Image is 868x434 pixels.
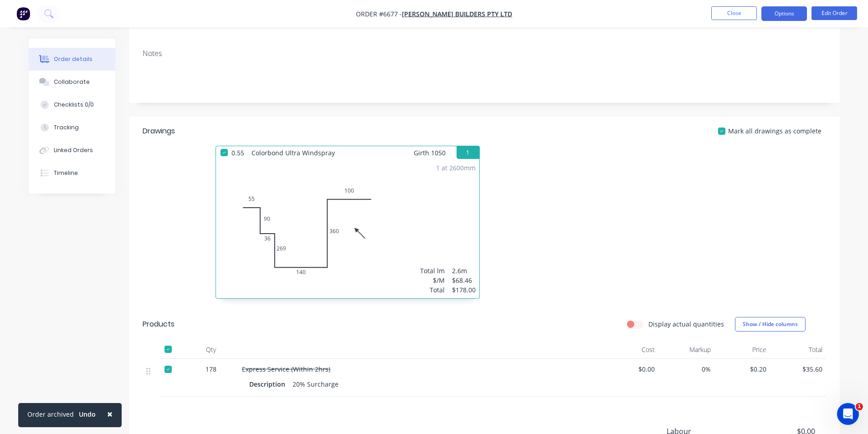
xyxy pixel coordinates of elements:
div: Collaborate [54,78,90,86]
label: Display actual quantities [648,319,724,329]
span: Mark all drawings as complete [728,126,822,136]
div: Order details [54,55,92,63]
div: Total [420,285,445,295]
div: Checklists 0/0 [54,101,94,109]
div: Markup [658,341,714,359]
span: $0.20 [718,364,767,374]
span: Girth 1050 [414,146,446,159]
button: Show / Hide columns [735,317,806,332]
span: 178 [205,364,216,374]
span: 0% [662,364,711,374]
div: Total lm [420,266,445,276]
span: 0.55 [228,146,248,159]
div: Description [249,378,289,391]
img: Factory [16,7,30,20]
div: Tracking [54,123,79,132]
button: Linked Orders [29,139,115,162]
div: 1 at 2600mm [436,163,476,173]
div: Products [143,319,175,330]
div: Drawings [143,126,175,137]
div: 2.6m [452,266,476,276]
div: Total [770,341,826,359]
button: Edit Order [812,6,857,20]
a: [PERSON_NAME] Builders Pty Ltd [402,10,512,18]
button: Timeline [29,162,115,184]
div: $68.46 [452,276,476,285]
div: Price [714,341,770,359]
div: 20% Surcharge [289,378,342,391]
div: Timeline [54,169,78,177]
button: Collaborate [29,71,115,93]
button: Tracking [29,116,115,139]
button: Order details [29,48,115,71]
div: 05590362691403601001 at 2600mmTotal lm$/MTotal2.6m$68.46$178.00 [216,159,479,298]
span: × [107,408,113,420]
button: Undo [74,408,101,421]
span: Colorbond Ultra Windspray [248,146,339,159]
button: Checklists 0/0 [29,93,115,116]
span: $0.00 [606,364,655,374]
button: Close [98,403,122,425]
button: Options [761,6,807,21]
span: $35.60 [774,364,822,374]
div: Qty [184,341,238,359]
div: Linked Orders [54,146,93,154]
div: Notes [143,49,826,58]
div: $/M [420,276,445,285]
div: $178.00 [452,285,476,295]
button: Close [711,6,757,20]
div: Cost [603,341,659,359]
span: 1 [856,403,863,410]
button: 1 [457,146,479,159]
div: Order archived [27,409,74,419]
span: Order #6677 - [356,10,402,18]
span: Express Service (Within 2hrs) [242,365,330,373]
iframe: Intercom live chat [837,403,859,425]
